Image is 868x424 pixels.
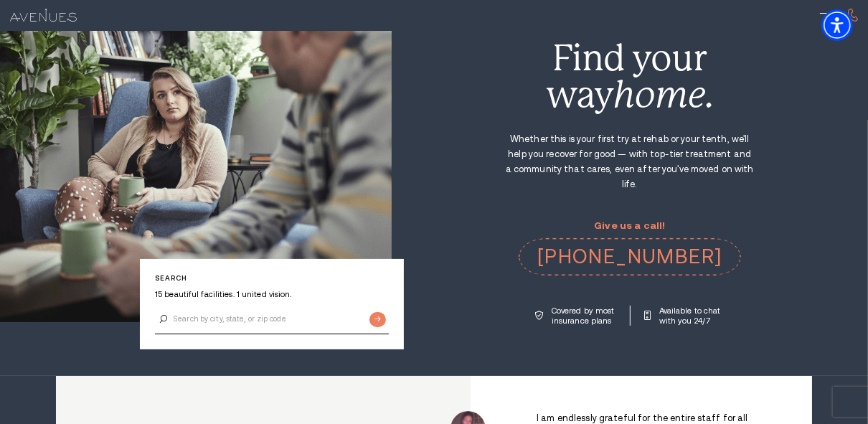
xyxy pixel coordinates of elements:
[659,306,725,326] p: Available to chat with you 24/7
[155,274,389,282] p: Search
[519,220,741,231] p: Give us a call!
[613,74,714,116] i: home.
[552,306,617,326] p: Covered by most insurance plans
[155,289,389,299] p: 15 beautiful facilities. 1 united vision.
[155,304,389,334] input: Search by city, state, or zip code
[369,312,386,327] input: Submit button
[644,306,725,326] a: Available to chat with you 24/7
[535,306,617,326] a: Covered by most insurance plans
[519,238,741,275] a: call 866.900.1663
[821,9,853,41] div: Accessibility Menu
[504,132,755,192] p: Whether this is your first try at rehab or your tenth, we'll help you recover for good — with top...
[504,40,755,113] div: Find your way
